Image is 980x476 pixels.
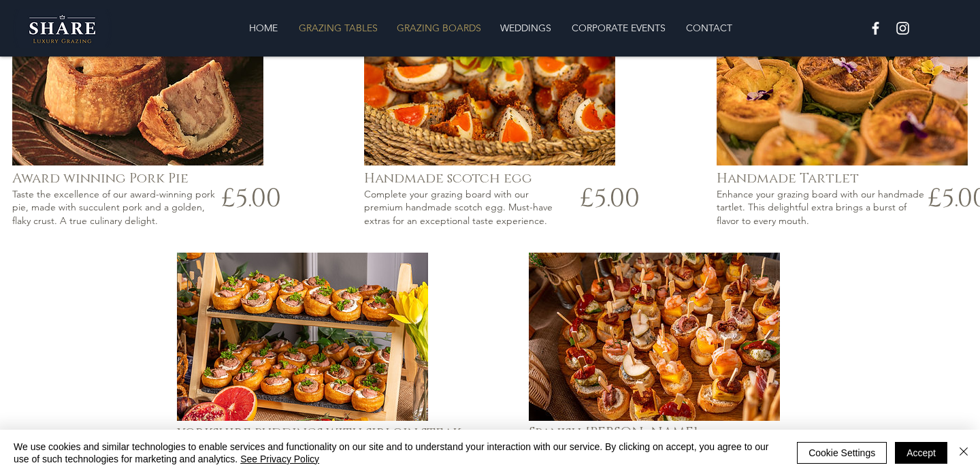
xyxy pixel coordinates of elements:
[364,188,553,227] span: Complete your grazing board with our premium handmade scotch egg. Must-have extras for an excepti...
[220,182,281,216] span: £5.00
[14,441,777,465] span: We use cookies and similar technologies to enable services and functionality on our site and to u...
[561,14,676,42] a: CORPORATE EVENTS
[894,20,911,37] img: White Instagram Icon
[387,14,490,42] a: GRAZING BOARDS
[717,170,859,187] span: Handmade Tartlet
[579,182,640,216] span: £5.00
[13,9,112,48] img: Share Luxury Grazing Logo.png
[797,442,887,464] button: Cookie Settings
[916,412,980,476] iframe: Wix Chat
[240,454,319,464] a: See Privacy Policy
[292,14,385,42] p: GRAZING TABLES
[529,424,698,441] span: Spanish [PERSON_NAME]
[867,20,884,37] img: White Facebook Icon
[12,188,215,227] span: Taste the excellence of our award-winning pork pie, made with succulent pork and a golden, flaky ...
[867,20,911,37] ul: Social Bar
[493,14,558,42] p: WEDDINGS
[490,14,561,42] a: WEDDINGS
[177,424,461,441] span: yorkshire puddings with sirloin steak​​
[955,443,972,460] img: Close
[177,253,428,421] img: All Occasions Yorkshire Pudding Grazing Table.jpg
[717,188,924,227] span: Enhance your grazing board with our handmade tartlet. This delightful extra brings a burst of fla...
[955,441,972,465] button: Close
[242,14,284,42] p: HOME
[679,14,739,42] p: CONTACT
[157,14,823,42] nav: Site
[390,14,488,42] p: GRAZING BOARDS
[289,14,387,42] a: GRAZING TABLES
[239,14,289,42] a: HOME
[565,14,672,42] p: CORPORATE EVENTS
[364,170,532,187] span: Handmade scotch egg
[529,253,780,421] img: All Occasions Grazing Table Pinchos All 2.jpg
[12,170,189,187] span: Award winning Pork Pie
[895,442,947,464] button: Accept
[676,14,742,42] a: CONTACT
